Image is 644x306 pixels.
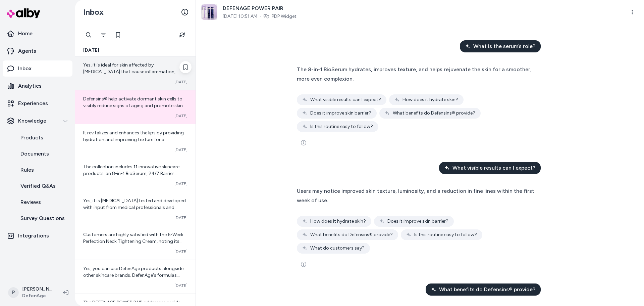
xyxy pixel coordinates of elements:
a: Products [14,130,72,146]
p: Reviews [20,198,41,206]
span: P [8,287,19,298]
span: [DATE] [174,147,187,152]
p: Survey Questions [20,214,65,222]
span: Does it improve skin barrier? [310,110,371,117]
a: Agents [3,43,72,59]
span: What visible results can I expect? [452,164,535,172]
button: See more [297,258,310,271]
span: DEFENAGE POWER PAIR [223,4,297,12]
button: P[PERSON_NAME]DefenAge [4,282,58,303]
p: Verified Q&As [20,182,56,190]
a: Defensins® help activate dormant skin cells to visibly reduce signs of aging and promote skin ren... [75,90,196,124]
span: Yes, it is [MEDICAL_DATA] tested and developed with input from medical professionals and aestheti... [83,198,186,217]
span: What benefits do Defensins® provide? [393,110,475,117]
span: Does it improve skin barrier? [387,218,448,225]
a: Rules [14,162,72,178]
span: How does it hydrate skin? [310,218,366,225]
span: [DATE] [174,215,187,220]
a: Integrations [3,228,72,244]
p: Documents [20,150,49,158]
p: Agents [18,47,36,55]
span: What is the serum’s role? [473,42,535,50]
span: Customers are highly satisfied with the 6-Week Perfection Neck Tightening Cream, noting its effec... [83,232,187,305]
a: The collection includes 11 innovative skincare products: an 8-in-1 BioSerum, 24/7 Barrier Balance... [75,158,196,192]
a: Yes, you can use DefenAge products alongside other skincare brands. DefenAge's formulas work thro... [75,260,196,294]
button: Filter [97,28,110,42]
span: [DATE] [174,181,187,186]
span: It revitalizes and enhances the lips by providing hydration and improving texture for a [PERSON_N... [83,130,184,149]
button: Knowledge [3,113,72,129]
p: Analytics [18,82,42,90]
span: [DATE] 10:51 AM [223,13,257,20]
button: Refresh [175,28,189,42]
p: Inbox [18,64,32,73]
a: Survey Questions [14,210,72,226]
img: power-duo-v3.jpg [202,4,217,20]
span: [DATE] [174,113,187,119]
span: [DATE] [174,249,187,254]
a: Inbox [3,60,72,77]
a: Documents [14,146,72,162]
span: Users may notice improved skin texture, luminosity, and a reduction in fine lines within the firs... [297,188,534,204]
a: PDP Widget [272,13,297,20]
span: How does it hydrate skin? [402,96,458,103]
a: Reviews [14,194,72,210]
span: Yes, it is ideal for skin affected by [MEDICAL_DATA] that cause inflammation, redness, and sensit... [83,62,178,81]
p: [PERSON_NAME] [22,286,52,293]
a: Yes, it is ideal for skin affected by [MEDICAL_DATA] that cause inflammation, redness, and sensit... [75,56,196,90]
a: It revitalizes and enhances the lips by providing hydration and improving texture for a [PERSON_N... [75,124,196,158]
span: [DATE] [174,79,187,85]
span: The collection includes 11 innovative skincare products: an 8-in-1 BioSerum, 24/7 Barrier Balance... [83,164,186,230]
span: DefenAge [22,293,52,299]
span: [DATE] [174,283,187,288]
p: Products [20,134,43,142]
h2: Inbox [83,7,104,17]
span: The 8-in-1 BioSerum hydrates, improves texture, and helps rejuvenate the skin for a smoother, mor... [297,66,532,82]
a: Yes, it is [MEDICAL_DATA] tested and developed with input from medical professionals and aestheti... [75,192,196,226]
p: Home [18,30,33,38]
span: What benefits do Defensins® provide? [310,231,393,238]
a: Home [3,26,72,42]
span: What benefits do Defensins® provide? [439,286,535,294]
p: Knowledge [18,117,46,125]
span: [DATE] [83,47,99,54]
span: Defensins® help activate dormant skin cells to visibly reduce signs of aging and promote skin ren... [83,96,186,115]
a: Verified Q&As [14,178,72,194]
span: Is this routine easy to follow? [310,123,373,130]
p: Experiences [18,99,48,107]
span: Is this routine easy to follow? [414,231,477,238]
a: Analytics [3,78,72,94]
button: See more [297,136,310,149]
a: Experiences [3,95,72,112]
span: · [260,13,261,20]
p: Rules [20,166,34,174]
p: Integrations [18,232,49,240]
span: What visible results can I expect? [310,96,381,103]
img: alby Logo [7,8,40,18]
a: Customers are highly satisfied with the 6-Week Perfection Neck Tightening Cream, noting its effec... [75,226,196,260]
span: What do customers say? [310,245,365,252]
